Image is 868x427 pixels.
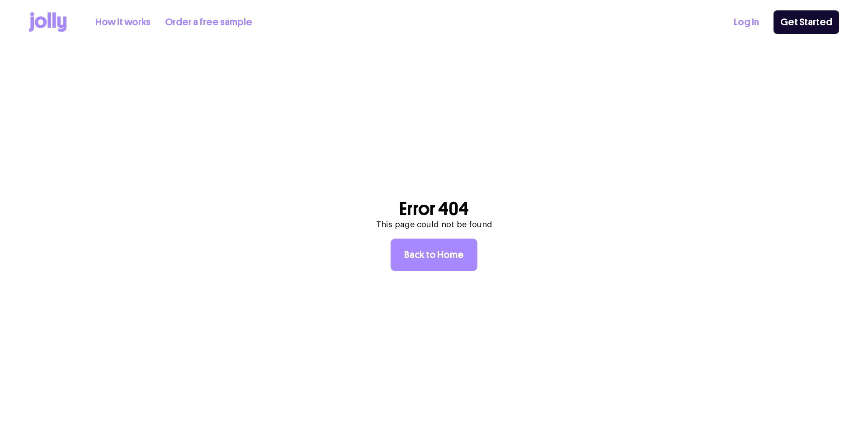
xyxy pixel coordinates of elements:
a: Get Started [774,10,839,34]
a: Log In [734,15,759,30]
h1: Error 404 [376,202,492,216]
a: Order a free sample [165,15,252,30]
p: This page could not be found [376,220,492,230]
a: Back to Home [391,239,477,271]
a: How it works [95,15,151,30]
